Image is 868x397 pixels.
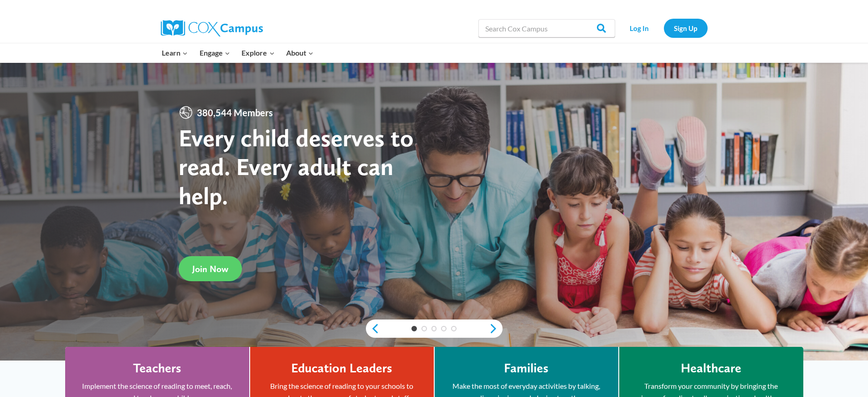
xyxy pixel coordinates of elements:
[286,47,313,59] span: About
[291,361,392,376] h4: Education Leaders
[478,19,615,37] input: Search Cox Campus
[411,326,417,331] a: 1
[681,361,741,376] h4: Healthcare
[179,256,242,281] a: Join Now
[200,47,230,59] span: Engage
[179,123,414,210] strong: Every child deserves to read. Every adult can help.
[431,326,437,331] a: 3
[489,323,503,334] a: next
[366,323,380,334] a: previous
[366,320,503,338] div: content slider buttons
[620,19,659,37] a: Log In
[161,20,263,36] img: Cox Campus
[664,19,708,37] a: Sign Up
[421,326,427,331] a: 2
[162,47,188,59] span: Learn
[193,105,277,120] span: 380,544 Members
[620,19,708,37] nav: Secondary Navigation
[241,47,274,59] span: Explore
[192,263,228,274] span: Join Now
[133,361,181,376] h4: Teachers
[504,361,549,376] h4: Families
[451,326,457,331] a: 5
[441,326,447,331] a: 4
[156,43,319,62] nav: Primary Navigation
